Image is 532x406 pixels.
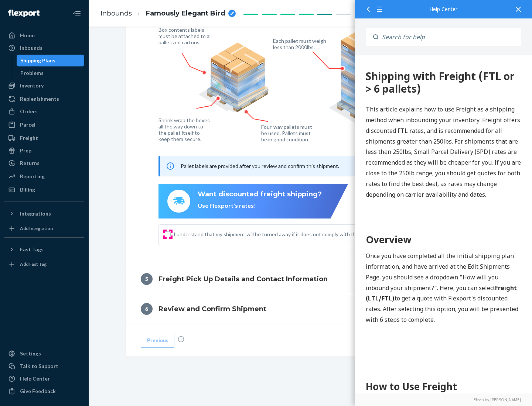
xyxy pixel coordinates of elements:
[20,225,53,231] div: Add Integration
[20,261,47,267] div: Add Fast Tag
[4,385,84,397] button: Give Feedback
[174,231,457,238] span: I understand that my shipment will be turned away if it does not comply with the above guidelines.
[4,106,84,117] a: Orders
[4,184,84,196] a: Billing
[69,6,84,21] button: Close Navigation
[4,132,84,144] a: Freight
[20,108,38,115] div: Orders
[4,208,84,220] button: Integrations
[4,30,84,41] a: Home
[273,38,328,50] figcaption: Each pallet must weigh less than 2000lbs.
[20,186,35,193] div: Billing
[20,134,38,142] div: Freight
[20,57,55,64] div: Shipping Plans
[11,177,166,192] h1: Overview
[20,173,45,180] div: Reporting
[261,124,313,142] figcaption: Four-way pallets must be used. Pallets must be in good condition.
[17,55,85,66] a: Shipping Plans
[141,303,153,315] div: 6
[8,10,40,17] img: Flexport logo
[20,246,44,253] div: Fast Tags
[100,9,132,17] a: Inbounds
[198,202,322,210] div: Use Flexport's rates!
[4,157,84,169] a: Returns
[20,121,35,128] div: Parcel
[11,15,166,39] div: 360 Shipping with Freight (FTL or > 6 pallets)
[4,119,84,131] a: Parcel
[17,67,85,79] a: Problems
[366,397,521,402] a: Elevio by [PERSON_NAME]
[20,388,56,395] div: Give Feedback
[20,32,35,39] div: Home
[11,195,166,270] p: Once you have completed all the initial shipping plan information, and have arrived at the Edit S...
[4,80,84,92] a: Inventory
[20,350,41,357] div: Settings
[4,171,84,182] a: Reporting
[158,27,214,45] figcaption: Box contents labels must be attached to all palletized cartons.
[181,163,339,169] span: Pallet labels are provided after you review and confirm this shipment.
[20,210,51,217] div: Integrations
[11,346,166,359] h2: Step 1: Boxes and Labels
[4,93,84,105] a: Replenishments
[20,95,59,103] div: Replenishments
[4,145,84,156] a: Prep
[4,42,84,54] a: Inbounds
[4,223,84,234] a: Add Integration
[126,264,495,294] button: 5Freight Pick Up Details and Contact Information
[366,7,521,12] div: Help Center
[4,258,84,270] a: Add Fast Tag
[146,9,225,18] span: Famously Elegant Bird
[158,274,328,284] h4: Freight Pick Up Details and Contact Information
[20,375,50,382] div: Help Center
[20,362,58,370] div: Talk to Support
[95,3,242,24] ol: breadcrumbs
[141,273,153,285] div: 5
[158,117,211,142] figcaption: Shrink wrap the boxes all the way down to the pallet itself to keep them secure.
[20,82,44,89] div: Inventory
[4,244,84,255] button: Fast Tags
[20,147,31,154] div: Prep
[198,190,322,199] div: Want discounted freight shipping?
[20,69,44,77] div: Problems
[165,231,171,237] input: I understand that my shipment will be turned away if it does not comply with the above guidelines.
[141,333,174,348] button: Previous
[20,159,40,167] div: Returns
[4,348,84,359] a: Settings
[4,373,84,385] a: Help Center
[11,324,166,338] h1: How to Use Freight
[126,294,495,324] button: 6Review and Confirm Shipment
[158,304,266,314] h4: Review and Confirm Shipment
[378,28,521,46] input: Search
[20,44,42,52] div: Inbounds
[11,49,166,144] p: This article explains how to use Freight as a shipping method when inbounding your inventory. Fre...
[4,360,84,372] a: Talk to Support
